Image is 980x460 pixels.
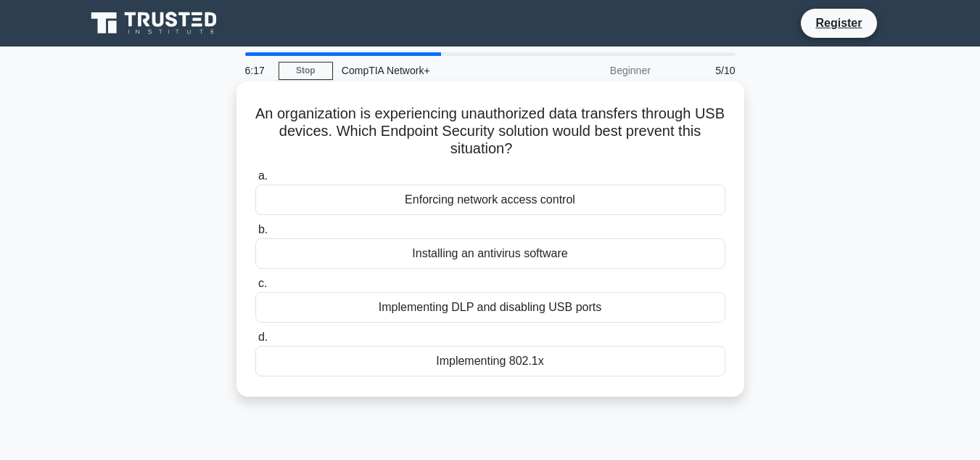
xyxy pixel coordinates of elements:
span: c. [258,277,267,289]
div: 5/10 [659,56,744,85]
span: b. [258,223,268,235]
div: Implementing DLP and disabling USB ports [255,292,725,323]
span: d. [258,331,268,343]
div: 6:17 [236,56,279,85]
a: Stop [279,62,333,80]
div: Installing an antivirus software [255,238,725,269]
div: Implementing 802.1x [255,346,725,376]
div: Enforcing network access control [255,185,725,215]
span: a. [258,169,268,182]
a: Register [807,14,870,32]
h5: An organization is experiencing unauthorized data transfers through USB devices. Which Endpoint S... [254,105,727,158]
div: Beginner [532,56,659,85]
div: CompTIA Network+ [333,56,532,85]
